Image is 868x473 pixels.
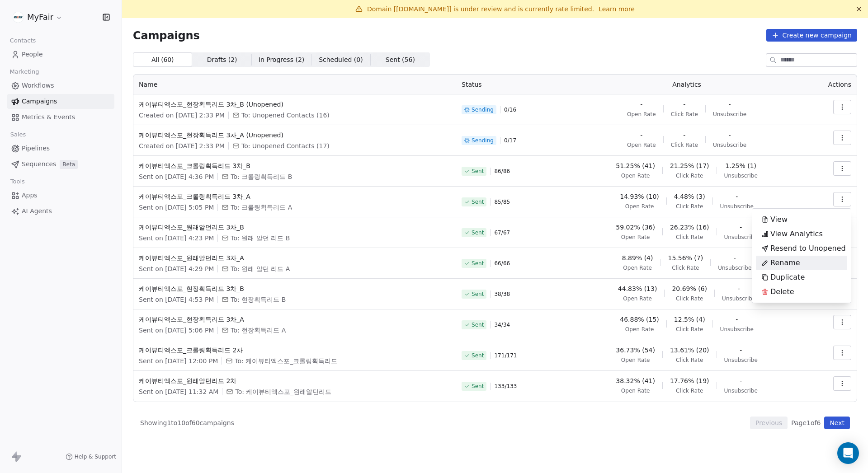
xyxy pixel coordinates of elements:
[770,286,794,297] span: Delete
[770,214,788,225] span: View
[770,258,800,268] span: Rename
[770,272,805,283] span: Duplicate
[756,212,847,299] div: Suggestions
[770,243,846,254] span: Resend to Unopened
[770,229,823,239] span: View Analytics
